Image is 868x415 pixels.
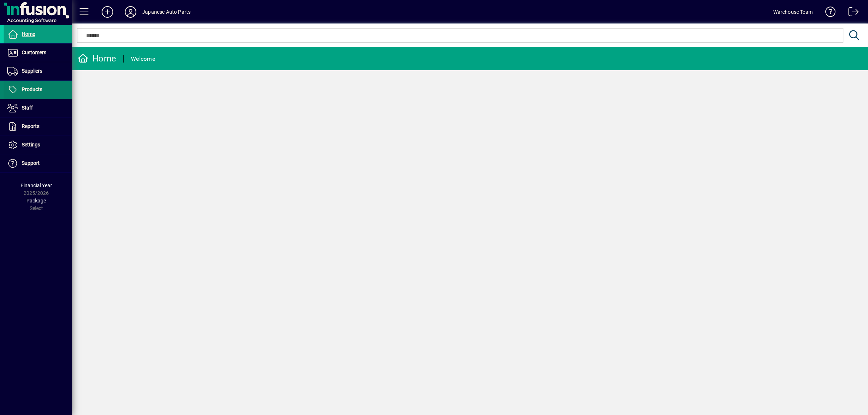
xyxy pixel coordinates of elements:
[22,123,39,129] span: Reports
[22,68,42,74] span: Suppliers
[96,5,119,18] button: Add
[4,136,72,154] a: Settings
[773,6,813,18] div: Warehouse Team
[22,50,46,55] span: Customers
[78,53,116,64] div: Home
[26,198,46,204] span: Package
[4,99,72,117] a: Staff
[22,86,42,92] span: Products
[843,1,859,25] a: Logout
[820,1,836,25] a: Knowledge Base
[142,6,191,18] div: Japanese Auto Parts
[22,31,35,37] span: Home
[4,117,72,136] a: Reports
[21,183,52,188] span: Financial Year
[131,53,155,65] div: Welcome
[119,5,142,18] button: Profile
[22,160,40,166] span: Support
[4,44,72,62] a: Customers
[4,62,72,80] a: Suppliers
[22,105,33,111] span: Staff
[4,154,72,172] a: Support
[4,81,72,99] a: Products
[22,142,40,147] span: Settings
